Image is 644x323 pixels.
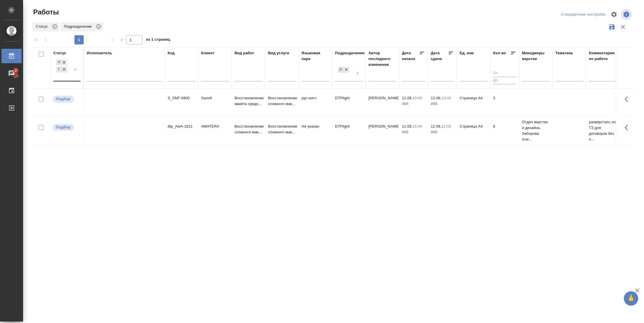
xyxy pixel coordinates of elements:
[268,95,296,107] p: Восстановление сложного мак...
[617,21,628,32] button: Сбросить фильтры
[441,124,451,128] p: 12:00
[299,121,332,141] td: Не указан
[299,92,332,113] td: рус-англ
[302,50,329,62] div: Языковая пара
[61,22,103,31] div: Подразделение
[366,92,399,113] td: [PERSON_NAME]
[56,124,70,130] p: Подбор
[402,50,419,62] div: Дата начала
[402,124,413,128] p: 11.08,
[493,50,506,56] div: Кол-во
[621,9,633,20] span: Посмотреть информацию
[366,121,399,141] td: [PERSON_NAME]
[522,119,550,142] p: Отдел верстки и дизайна, Заборова Але...
[402,96,413,100] p: 12.08,
[201,124,229,129] p: AWATERA
[235,50,254,56] div: Вид работ
[431,124,441,128] p: 12.08,
[268,124,296,135] p: Восстановление сложного мак...
[402,129,425,135] p: 2025
[87,50,112,56] div: Исполнитель
[621,121,635,135] button: Здесь прячутся важные кнопки
[332,92,366,113] td: DTPlight
[431,129,454,135] p: 2025
[626,292,636,305] span: 🙏
[36,24,50,29] p: Статус
[56,59,61,66] div: Подбор
[64,24,94,29] p: Подразделение
[522,50,550,62] div: Менеджеры верстки
[32,22,59,31] div: Статус
[268,50,289,56] div: Вид услуги
[168,95,195,101] div: S_SNF-6800
[201,95,229,101] p: Sanofi
[589,50,617,62] div: Комментарии по работе
[560,10,607,19] div: split button
[1,66,22,81] a: 2
[490,121,519,141] td: 6
[337,66,350,73] div: DTPlight
[56,96,70,102] p: Подбор
[53,50,66,56] div: Статус
[338,67,343,73] div: DTPlight
[457,92,490,113] td: Страница А4
[431,96,441,100] p: 12.08,
[621,92,635,106] button: Здесь прячутся важные кнопки
[493,77,516,84] input: До
[555,50,573,56] div: Тематика
[413,96,422,100] p: 10:00
[201,50,214,56] div: Клиент
[168,50,175,56] div: Код
[493,70,516,77] input: От
[441,96,451,100] p: 13:00
[457,121,490,141] td: Страница А4
[460,50,474,56] div: Ед. изм
[146,36,170,44] span: из 1 страниц
[607,8,621,21] span: Настроить таблицу
[402,101,425,107] p: 2025
[490,92,519,113] td: 3
[11,68,20,73] span: 2
[32,8,59,17] span: Работы
[431,50,448,62] div: Дата сдачи
[606,21,617,32] button: Сохранить фильтры
[589,119,617,142] p: разверстать по ТЗ для договоров без п...
[332,121,366,141] td: DTPlight
[52,95,80,103] div: Можно подбирать исполнителей
[168,124,195,129] div: dtp_AwA-1811
[624,291,638,306] button: 🙏
[235,124,262,135] p: Восстановление сложного мак...
[335,50,365,56] div: Подразделение
[52,124,80,131] div: Можно подбирать исполнителей
[56,66,61,72] div: Готов к работе
[413,124,422,128] p: 15:40
[235,95,262,107] p: Восстановление макета средн...
[368,50,396,68] div: Автор последнего изменения
[431,101,454,107] p: 2025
